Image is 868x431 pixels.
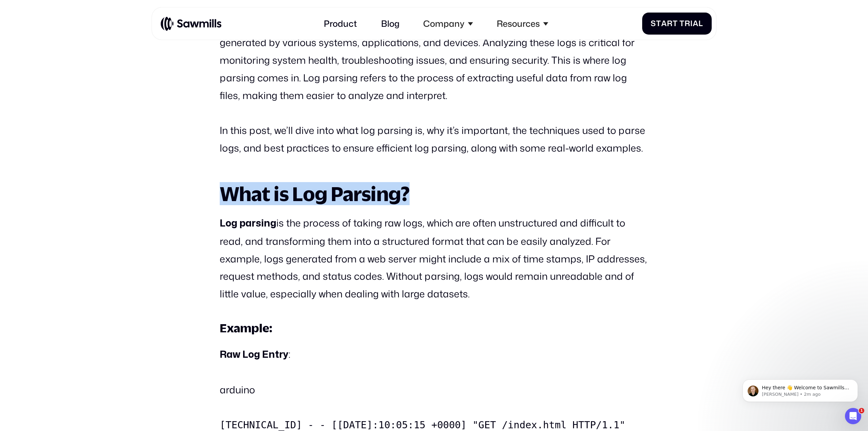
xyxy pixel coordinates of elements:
[220,214,648,303] p: is the process of taking raw logs, which are often unstructured and difficult to read, and transf...
[693,19,698,28] span: a
[220,16,648,104] p: In [DATE] digital environment, developers and IT professionals are inundated with logs generated ...
[220,346,648,364] p: :
[667,19,673,28] span: r
[417,12,479,35] div: Company
[685,19,690,28] span: r
[642,13,712,35] a: StartTrial
[690,19,693,28] span: i
[732,365,868,413] iframe: Intercom notifications message
[859,408,864,413] span: 1
[651,19,656,28] span: S
[656,19,661,28] span: t
[220,183,648,204] h2: What is Log Parsing?
[220,122,648,157] p: In this post, we’ll dive into what log parsing is, why it’s important, the techniques used to par...
[673,19,678,28] span: t
[29,26,117,32] p: Message from Winston, sent 2m ago
[29,20,117,59] span: Hey there 👋 Welcome to Sawmills. The smart telemetry management platform that solves cost, qualit...
[423,18,465,29] div: Company
[490,12,555,35] div: Resources
[698,19,703,28] span: l
[375,12,406,35] a: Blog
[845,408,861,424] iframe: Intercom live chat
[220,320,648,336] h4: Example:
[317,12,363,35] a: Product
[220,219,276,228] strong: Log parsing
[497,18,540,29] div: Resources
[220,381,648,399] p: arduino
[679,19,685,28] span: T
[220,350,289,359] strong: Raw Log Entry
[661,19,667,28] span: a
